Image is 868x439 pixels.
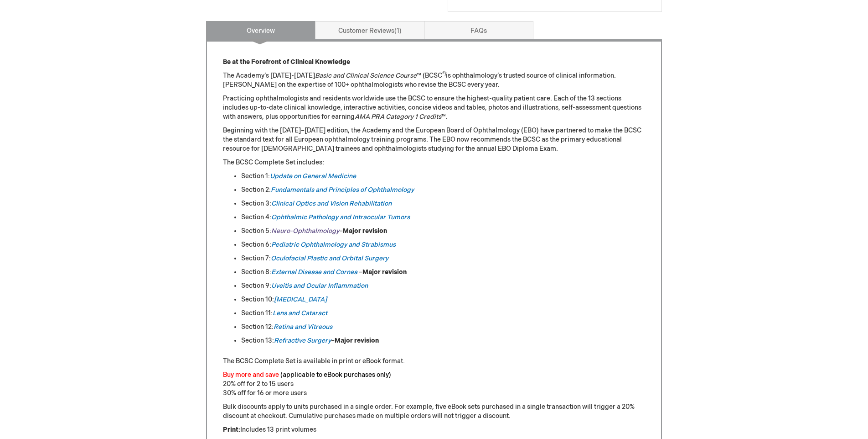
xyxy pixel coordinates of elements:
a: Uveitis and Ocular Inflammation [271,282,368,290]
li: Section 2: [241,185,645,195]
a: Fundamentals and Principles of Ophthalmology [271,186,414,194]
sup: ®) [442,71,446,77]
p: Practicing ophthalmologists and residents worldwide use the BCSC to ensure the highest-quality pa... [223,94,645,122]
a: Update on General Medicine [270,172,356,180]
p: The Academy’s [DATE]-[DATE] ™ (BCSC is ophthalmology’s trusted source of clinical information. [P... [223,71,645,90]
p: Includes 13 print volumes [223,425,645,434]
a: External Disease and Cornea [271,268,357,276]
strong: Major revision [362,268,407,276]
a: Customer Reviews1 [315,21,424,39]
em: Basic and Clinical Science Course [315,72,417,79]
a: Lens and Cataract [273,309,327,317]
li: Section 6: [241,240,645,249]
strong: Major revision [343,227,387,235]
font: (applicable to eBook purchases only) [280,371,391,379]
p: The BCSC Complete Set includes: [223,158,645,167]
a: Ophthalmic Pathology and Intraocular Tumors [271,213,410,221]
li: Section 11: [241,309,645,318]
a: Neuro-Ophthalmology [271,227,339,235]
em: AMA PRA Category 1 Credits [355,113,441,121]
a: Oculofacial Plastic and Orbital Surgery [271,254,388,262]
p: Beginning with the [DATE]–[DATE] edition, the Academy and the European Board of Ophthalmology (EB... [223,126,645,153]
a: Retina and Vitreous [274,323,332,331]
p: Bulk discounts apply to units purchased in a single order. For example, five eBook sets purchased... [223,402,645,421]
a: Overview [206,21,315,39]
a: [MEDICAL_DATA] [274,296,327,303]
li: Section 4: [241,213,645,222]
strong: Major revision [335,337,379,344]
li: Section 3: [241,199,645,208]
a: FAQs [424,21,533,39]
li: Section 13: – [241,336,645,345]
li: Section 10: [241,295,645,304]
li: Section 9: [241,281,645,291]
span: 1 [394,27,402,35]
a: Refractive Surgery [274,337,331,344]
li: Section 5: – [241,227,645,236]
li: Section 8: – [241,268,645,277]
li: Section 1: [241,172,645,181]
a: Clinical Optics and Vision Rehabilitation [271,200,392,207]
font: Buy more and save [223,371,279,379]
p: 20% off for 2 to 15 users 30% off for 16 or more users [223,370,645,398]
li: Section 12: [241,323,645,332]
strong: Be at the Forefront of Clinical Knowledge [223,58,350,66]
li: Section 7: [241,254,645,263]
strong: Print: [223,426,240,434]
p: The BCSC Complete Set is available in print or eBook format. [223,357,645,366]
a: Pediatric Ophthalmology and Strabismus [271,241,396,249]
